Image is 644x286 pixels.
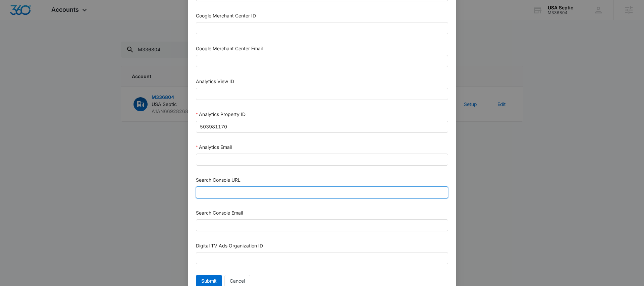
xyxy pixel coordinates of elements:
input: Google Merchant Center ID [196,22,448,34]
label: Digital TV Ads Organization ID [196,243,263,248]
label: Search Console Email [196,210,243,216]
label: Search Console URL [196,177,240,183]
input: Google Merchant Center Email [196,55,448,67]
input: Digital TV Ads Organization ID [196,252,448,264]
input: Analytics Property ID [196,121,448,133]
input: Analytics Email [196,154,448,166]
label: Analytics Email [196,144,232,150]
label: Google Merchant Center Email [196,46,263,51]
label: Analytics Property ID [196,111,246,117]
label: Google Merchant Center ID [196,13,256,18]
input: Search Console URL [196,186,448,198]
label: Analytics View ID [196,78,234,84]
input: Search Console Email [196,219,448,231]
span: Submit [201,277,217,285]
span: Cancel [230,277,245,285]
input: Analytics View ID [196,88,448,100]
